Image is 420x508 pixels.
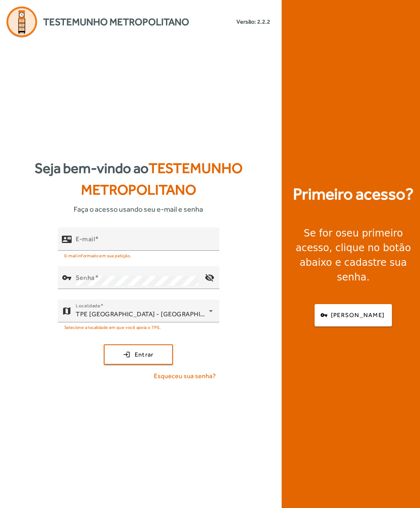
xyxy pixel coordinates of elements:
[76,274,95,282] mat-label: Senha
[76,235,95,243] mat-label: E-mail
[135,350,154,359] span: Entrar
[62,273,72,282] mat-icon: vpn_key
[104,344,173,365] button: Entrar
[315,304,392,326] button: [PERSON_NAME]
[76,303,101,309] mat-label: Localidade
[293,182,413,206] strong: Primeiro acesso?
[64,322,161,331] mat-hint: Selecione a localidade em que você apoia o TPE.
[295,228,402,254] strong: seu primeiro acesso
[7,7,37,37] img: Logo Agenda
[331,311,385,320] span: [PERSON_NAME]
[154,371,216,381] span: Esqueceu sua senha?
[199,268,219,287] mat-icon: visibility_off
[76,310,227,318] span: TPE [GEOGRAPHIC_DATA] - [GEOGRAPHIC_DATA]
[62,234,72,244] mat-icon: contact_mail
[74,204,203,215] span: Faça o acesso usando seu e-mail e senha
[64,251,131,260] mat-hint: E-mail informado em sua petição.
[291,226,415,285] div: Se for o , clique no botão abaixo e cadastre sua senha.
[43,15,189,29] span: Testemunho Metropolitano
[81,160,243,198] span: Testemunho Metropolitano
[62,306,72,316] mat-icon: map
[236,18,270,26] small: Versão: 2.2.2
